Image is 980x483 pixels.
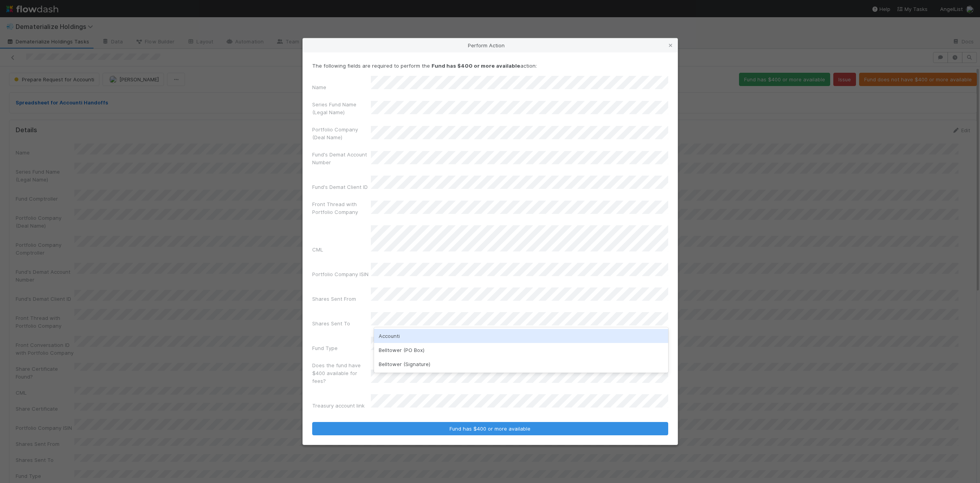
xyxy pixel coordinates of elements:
label: Does the fund have $400 available for fees? [312,361,371,385]
p: The following fields are required to perform the action: [312,62,668,70]
label: Fund's Demat Client ID [312,183,368,191]
label: Treasury account link [312,402,365,409]
label: Portfolio Company ISIN [312,270,369,278]
div: Accounti [374,329,668,343]
button: Fund has $400 or more available [312,422,668,435]
label: CML [312,246,323,253]
label: Shares Sent To [312,320,350,327]
label: Front Thread with Portfolio Company [312,200,371,216]
label: Portfolio Company (Deal Name) [312,126,371,141]
label: Series Fund Name (Legal Name) [312,101,371,116]
div: Belltower (PO Box) [374,343,668,357]
label: Fund Type [312,344,338,352]
strong: Fund has $400 or more available [432,63,520,69]
label: Name [312,83,326,91]
div: Belltower (Signature) [374,357,668,371]
div: Perform Action [303,38,678,52]
label: Fund's Demat Account Number [312,151,371,166]
label: Shares Sent From [312,295,356,303]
